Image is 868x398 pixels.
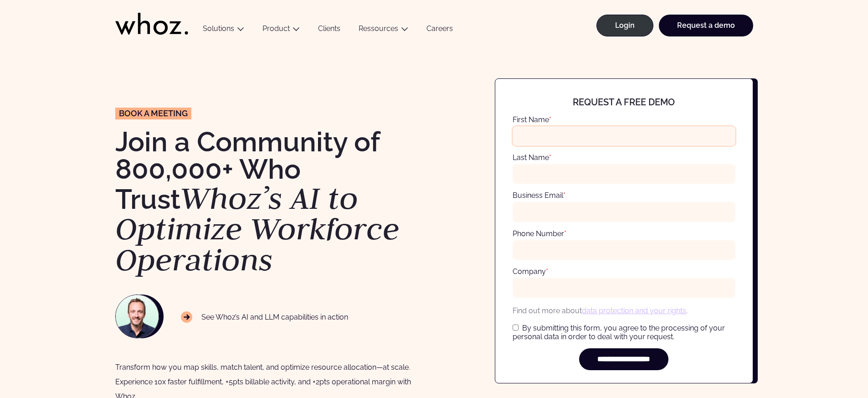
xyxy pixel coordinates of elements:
[513,267,548,276] label: Company
[309,24,349,36] a: Clients
[417,24,462,36] a: Careers
[349,24,417,36] button: Ressources
[582,306,686,315] a: data protection and your rights
[513,324,725,341] span: By submitting this form, you agree to the processing of your personal data in order to deal with ...
[116,295,159,338] img: NAWROCKI-Thomas.jpg
[513,153,551,162] label: Last Name
[262,24,290,33] a: Product
[115,178,400,279] em: Whoz’s AI to Optimize Workforce Operations
[513,229,566,238] label: Phone Number
[194,24,253,36] button: Solutions
[513,191,565,200] label: Business Email
[115,128,425,275] h1: Join a Community of 800,000+ Who Trust
[524,97,724,107] h4: Request a free demo
[181,311,349,323] p: See Whoz’s AI and LLM capabilities in action
[513,325,519,331] input: By submitting this form, you agree to the processing of your personal data in order to deal with ...
[119,109,188,118] span: Book a meeting
[596,15,653,36] a: Login
[253,24,309,36] button: Product
[513,305,735,316] p: Find out more about .
[659,15,753,36] a: Request a demo
[359,24,398,33] a: Ressources
[513,115,551,124] label: First Name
